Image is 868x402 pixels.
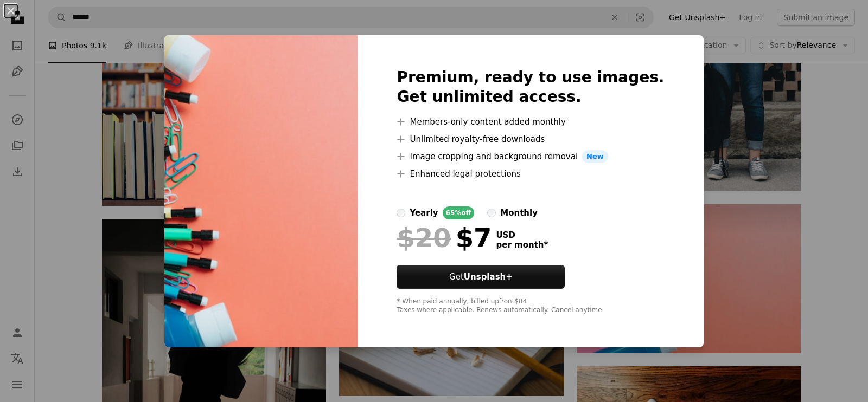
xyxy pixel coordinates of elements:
[397,133,664,146] li: Unlimited royalty-free downloads
[500,206,538,219] div: monthly
[397,167,664,180] li: Enhanced legal protections
[164,35,358,347] img: premium_photo-1664110691134-df4aa034c322
[397,150,664,163] li: Image cropping and background removal
[582,150,608,163] span: New
[397,115,664,128] li: Members-only content added monthly
[397,265,565,289] button: GetUnsplash+
[397,209,405,217] input: yearly65%off
[496,230,548,240] span: USD
[487,209,496,217] input: monthly
[397,297,664,315] div: * When paid annually, billed upfront $84 Taxes where applicable. Renews automatically. Cancel any...
[496,240,548,250] span: per month *
[397,68,664,107] h2: Premium, ready to use images. Get unlimited access.
[397,224,451,252] span: $20
[397,224,492,252] div: $7
[464,272,513,282] strong: Unsplash+
[410,206,438,219] div: yearly
[443,206,475,219] div: 65% off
